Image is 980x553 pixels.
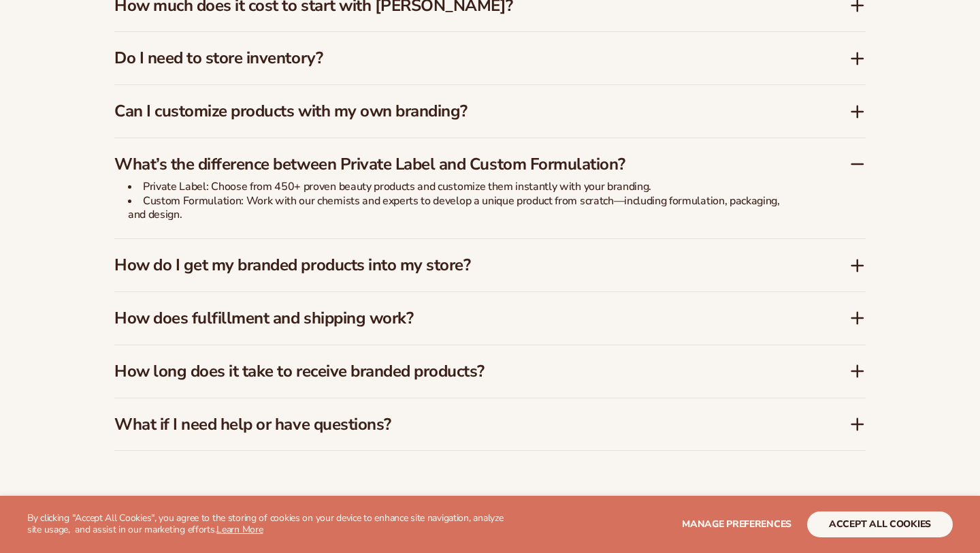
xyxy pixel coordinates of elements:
h3: What if I need help or have questions? [114,415,808,434]
h3: How do I get my branded products into my store? [114,255,808,275]
h3: How long does it take to receive branded products? [114,362,808,381]
h3: Do I need to store inventory? [114,48,808,68]
h3: How does fulfillment and shipping work? [114,309,808,328]
a: Learn More [216,523,263,536]
li: Private Label: Choose from 450+ proven beauty products and customize them instantly with your bra... [128,180,795,194]
h3: What’s the difference between Private Label and Custom Formulation? [114,155,808,174]
li: Custom Formulation: Work with our chemists and experts to develop a unique product from scratch—i... [128,194,795,223]
span: Manage preferences [682,518,791,531]
p: By clicking "Accept All Cookies", you agree to the storing of cookies on your device to enhance s... [27,513,512,536]
button: accept all cookies [807,511,953,537]
h3: Can I customize products with my own branding? [114,101,808,121]
button: Manage preferences [682,511,791,537]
